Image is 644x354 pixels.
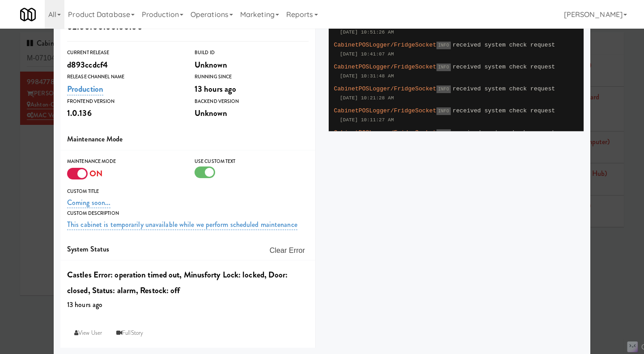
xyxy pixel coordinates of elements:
span: Maintenance Mode [67,134,123,144]
span: received system check request [453,129,555,136]
div: Use Custom Text [195,157,309,166]
span: received system check request [453,64,555,70]
span: CabinetPOSLogger/FridgeSocket [334,129,436,136]
span: INFO [436,129,451,137]
div: Unknown [195,57,309,73]
span: INFO [436,107,451,115]
div: Current Release [67,48,181,57]
img: Micromart [20,7,36,22]
span: received system check request [453,85,555,92]
span: INFO [436,85,451,93]
button: Clear Error [266,243,309,259]
span: 13 hours ago [195,83,236,95]
span: [DATE] 10:51:26 AM [340,30,394,35]
span: CabinetPOSLogger/FridgeSocket [334,64,436,70]
div: Running Since [195,73,309,81]
div: Custom Description [67,209,309,218]
a: Production [67,83,103,95]
div: Unknown [195,106,309,121]
a: FullStory [109,325,150,341]
div: Castles Error: operation timed out, Minusforty Lock: locked, Door: closed, Status: alarm, Restock... [67,267,309,298]
span: [DATE] 10:31:48 AM [340,73,394,79]
span: CabinetPOSLogger/FridgeSocket [334,85,436,92]
span: 13 hours ago [67,299,102,310]
div: Maintenance Mode [67,157,181,166]
span: [DATE] 10:41:07 AM [340,51,394,57]
span: [DATE] 10:11:27 AM [340,117,394,123]
div: Custom Title [67,187,309,196]
div: Backend Version [195,97,309,106]
div: Frontend Version [67,97,181,106]
a: View User [67,325,109,341]
div: 1.0.136 [67,106,181,121]
a: Coming soon... [67,197,110,208]
div: Release Channel Name [67,73,181,81]
span: received system check request [453,42,555,48]
span: ON [89,167,102,179]
div: Build Id [195,48,309,57]
span: INFO [436,42,451,49]
span: INFO [436,64,451,71]
span: CabinetPOSLogger/FridgeSocket [334,107,436,114]
div: d893ccdcf4 [67,57,181,73]
span: System Status [67,244,109,254]
span: received system check request [453,107,555,114]
span: [DATE] 10:21:28 AM [340,95,394,101]
a: This cabinet is temporarily unavailable while we perform scheduled maintenance [67,219,297,230]
span: CabinetPOSLogger/FridgeSocket [334,42,436,48]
